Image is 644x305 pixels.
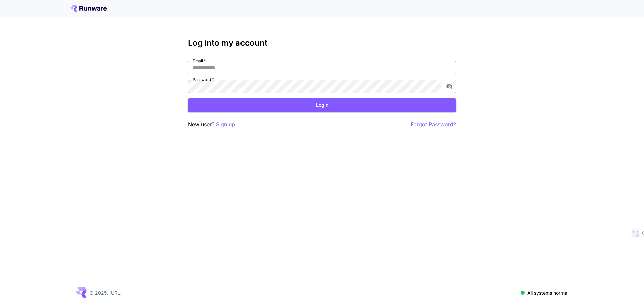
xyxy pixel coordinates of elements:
label: Password [193,77,214,82]
h3: Log into my account [188,38,456,48]
p: New user? [188,120,235,129]
button: Forgot Password? [411,120,456,129]
button: toggle password visibility [443,80,455,92]
p: © 2025, [URL] [89,289,122,296]
button: Login [188,98,456,112]
p: All systems normal [527,289,568,296]
button: Sign up [216,120,235,129]
label: Email [193,58,206,64]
